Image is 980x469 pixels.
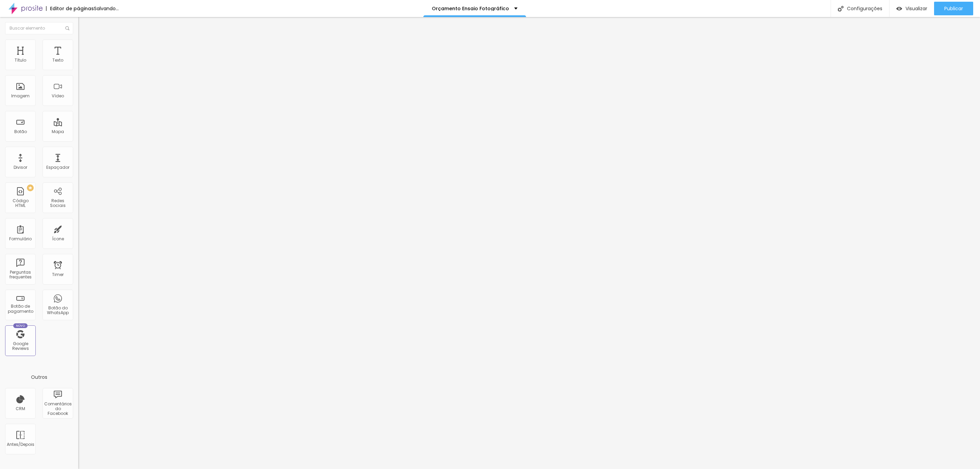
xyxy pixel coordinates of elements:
div: Timer [52,272,64,277]
div: Texto [52,58,63,63]
div: Botão do WhatsApp [44,306,71,316]
div: Perguntas frequentes [7,270,34,280]
img: Icone [65,26,69,30]
div: Espaçador [46,165,69,170]
button: Visualizar [889,2,934,15]
div: Comentários do Facebook [44,402,71,416]
div: Ícone [52,237,64,241]
span: Publicar [944,6,963,11]
div: Salvando... [94,6,119,11]
div: Google Reviews [7,341,34,351]
p: Orçamento Ensaio Fotográfico [432,6,509,11]
img: view-1.svg [896,6,902,12]
div: Imagem [11,94,30,98]
div: Antes/Depois [7,442,34,447]
div: Divisor [14,165,27,170]
div: Código HTML [7,198,34,208]
div: Editor de páginas [46,6,94,11]
div: Formulário [9,237,32,241]
img: Icone [838,6,844,12]
div: Redes Sociais [44,198,71,208]
div: Botão [14,129,27,134]
div: CRM [16,406,25,411]
div: Botão de pagamento [7,304,34,314]
div: Título [15,58,26,63]
div: Novo [13,323,28,328]
span: Visualizar [905,6,927,11]
button: Publicar [934,2,973,15]
div: Vídeo [52,94,64,98]
div: Mapa [52,129,64,134]
input: Buscar elemento [5,22,73,34]
iframe: Editor [78,17,980,469]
